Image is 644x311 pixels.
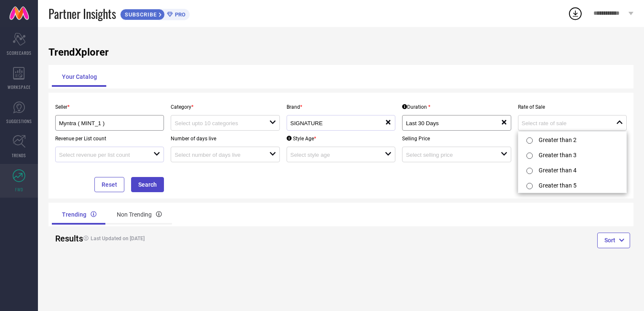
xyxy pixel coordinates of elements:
[55,104,164,110] p: Seller
[518,177,626,193] li: Greater than 5
[406,119,500,127] div: Last 30 Days
[174,120,260,126] input: Select upto 10 categories
[55,136,164,142] p: Revenue per List count
[522,120,607,126] input: Select rate of sale
[287,136,316,142] div: Style Age
[402,104,430,110] div: Duration
[518,132,626,147] li: Greater than 2
[290,152,376,158] input: Select style age
[8,84,31,90] span: WORKSPACE
[12,152,26,158] span: TRENDS
[107,204,172,225] div: Non Trending
[121,11,159,18] span: SUBSCRIBE
[402,136,511,142] p: Selling Price
[7,50,32,56] span: SCORECARDS
[518,162,626,177] li: Greater than 4
[59,152,144,158] input: Select revenue per list count
[174,152,260,158] input: Select number of days live
[52,204,107,225] div: Trending
[173,11,185,18] span: PRO
[290,119,385,127] div: SIGNATURE
[48,46,633,58] h1: TrendXplorer
[406,120,491,126] input: Select Duration
[131,177,164,192] button: Search
[287,104,395,110] p: Brand
[59,120,150,126] input: Select seller
[568,6,583,21] div: Open download list
[518,104,627,110] p: Rate of Sale
[6,118,32,124] span: SUGGESTIONS
[120,7,190,20] a: SUBSCRIBEPRO
[518,147,626,162] li: Greater than 3
[52,67,107,87] div: Your Catalog
[171,104,279,110] p: Category
[406,152,491,158] input: Select selling price
[48,5,116,22] span: Partner Insights
[79,236,311,241] h4: Last Updated on [DATE]
[94,177,124,192] button: Reset
[171,136,279,142] p: Number of days live
[290,120,376,126] input: Select brands
[55,233,72,244] h2: Results
[597,233,630,248] button: Sort
[15,186,23,193] span: FWD
[59,119,160,127] div: Myntra ( MINT_1 )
